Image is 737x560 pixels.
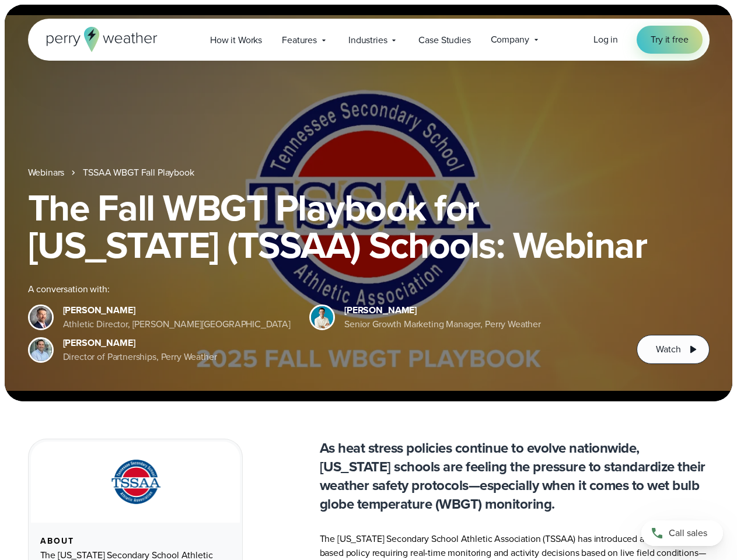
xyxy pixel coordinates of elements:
[28,166,65,180] a: Webinars
[28,189,710,264] h1: The Fall WBGT Playbook for [US_STATE] (TSSAA) Schools: Webinar
[63,350,217,364] div: Director of Partnerships, Perry Weather
[28,282,619,296] div: A conversation with:
[320,439,710,513] p: As heat stress policies continue to evolve nationwide, [US_STATE] schools are feeling the pressur...
[637,26,702,54] a: Try it free
[593,33,618,46] span: Log in
[656,342,680,356] span: Watch
[63,317,291,331] div: Athletic Director, [PERSON_NAME][GEOGRAPHIC_DATA]
[669,526,707,540] span: Call sales
[418,33,470,47] span: Case Studies
[210,33,262,47] span: How it Works
[408,28,480,52] a: Case Studies
[491,33,529,47] span: Company
[63,336,217,350] div: [PERSON_NAME]
[30,339,52,361] img: Jeff Wood
[28,166,710,180] nav: Breadcrumb
[63,303,291,317] div: [PERSON_NAME]
[282,33,317,47] span: Features
[344,317,541,331] div: Senior Growth Marketing Manager, Perry Weather
[348,33,387,47] span: Industries
[651,33,688,47] span: Try it free
[40,537,230,546] div: About
[593,33,618,47] a: Log in
[83,166,194,180] a: TSSAA WBGT Fall Playbook
[96,456,174,509] img: TSSAA-Tennessee-Secondary-School-Athletic-Association.svg
[641,520,723,546] a: Call sales
[200,28,272,52] a: How it Works
[344,303,541,317] div: [PERSON_NAME]
[637,335,709,364] button: Watch
[30,306,52,328] img: Brian Wyatt
[311,306,333,328] img: Spencer Patton, Perry Weather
